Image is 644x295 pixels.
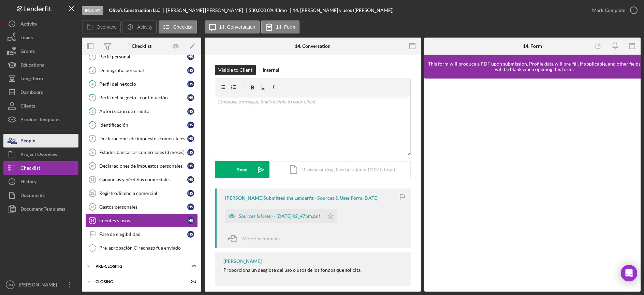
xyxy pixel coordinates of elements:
[91,137,93,141] tspan: 8
[85,227,198,241] a: Fase de elegibilidadHS
[99,136,187,141] div: Declaraciones de impuestos comerciales
[90,219,94,223] tspan: 14
[82,6,103,15] div: Inquiry
[99,54,187,59] div: Perfil personal
[187,149,194,156] div: H S
[99,231,187,237] div: Fase de elegibilidad
[85,91,198,104] a: 5Perfil del negocio - continuaciónHS
[428,61,641,72] div: This form will produce a PDF upon submission. Profile data will pre-fill, if applicable, and othe...
[159,20,197,33] button: Checklist
[267,8,274,13] div: 8 %
[187,53,194,60] div: H S
[187,94,194,101] div: H S
[215,65,256,75] button: Visible to Client
[218,65,252,75] div: Visible to Client
[295,43,331,49] div: 14. Conversation
[99,245,197,251] div: Pre-aprobación O rechazo fue enviado
[85,104,198,118] a: 6Autorización de créditoHS
[85,186,198,200] a: 12Registro/licencia comercialHS
[166,8,249,13] div: [PERSON_NAME] [PERSON_NAME]
[85,77,198,91] a: 4Perfil del negocioHS
[90,178,94,182] tspan: 11
[239,213,320,219] div: Sources & Uses -- [DATE] 02_47pm.pdf
[85,241,198,255] a: Pre-aprobación O rechazo fue enviado
[225,230,287,247] button: Move Documents
[122,20,157,33] button: Activity
[187,190,194,197] div: H S
[242,236,280,241] span: Move Documents
[99,163,187,169] div: Declaraciones de impuestos personales.
[187,67,194,74] div: H S
[99,95,187,100] div: Perfil del negocio - continuación
[132,43,151,49] div: Checklist
[91,109,94,113] tspan: 6
[97,24,116,30] label: Overview
[99,109,187,114] div: Autorización de crédito
[82,20,121,33] button: Overview
[90,205,94,209] tspan: 13
[184,264,196,268] div: 0 / 1
[99,122,187,128] div: Identificación
[99,68,187,73] div: Demografía personal
[85,50,198,64] a: 2Perfil personalHS
[187,203,194,210] div: H S
[3,278,78,292] button: GM[PERSON_NAME]
[219,24,255,30] label: 14. Conversation
[225,209,337,223] button: Sources & Uses -- [DATE] 02_47pm.pdf
[99,204,187,210] div: Gastos personales
[275,8,287,13] div: 48 mo
[137,24,152,30] label: Activity
[3,188,78,202] a: Documents
[215,161,269,178] button: Send
[3,202,78,216] button: Document Templates
[184,280,196,284] div: 0 / 1
[20,202,65,217] div: Document Templates
[85,132,198,145] a: 8Declaraciones de impuestos comercialesHS
[99,177,187,182] div: Ganancias y pérdidas comerciales
[205,20,260,33] button: 14. Conversation
[85,64,198,77] a: 3Demografía personalHS
[173,24,193,30] label: Checklist
[187,217,194,224] div: H S
[223,267,362,273] div: Proporciona un desglose del uso o usos de los fondos que solicita.
[187,81,194,87] div: H S
[261,20,299,33] button: 14. Form
[91,68,93,72] tspan: 3
[91,95,93,100] tspan: 5
[90,164,94,168] tspan: 10
[85,145,198,159] a: 9Estados bancarios comerciales (3 meses)HS
[85,118,198,132] a: 7IdentificaciónHS
[259,65,283,75] button: Internal
[99,218,187,223] div: Fuentes y usos
[85,173,198,186] a: 11Ganancias y pérdidas comercialesHS
[99,81,187,87] div: Perfil del negocio
[17,278,61,293] div: [PERSON_NAME]
[523,43,542,49] div: 14. Form
[187,122,194,128] div: H S
[431,85,634,285] iframe: Lenderfit form
[91,54,93,59] tspan: 2
[90,191,94,195] tspan: 12
[187,231,194,238] div: H S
